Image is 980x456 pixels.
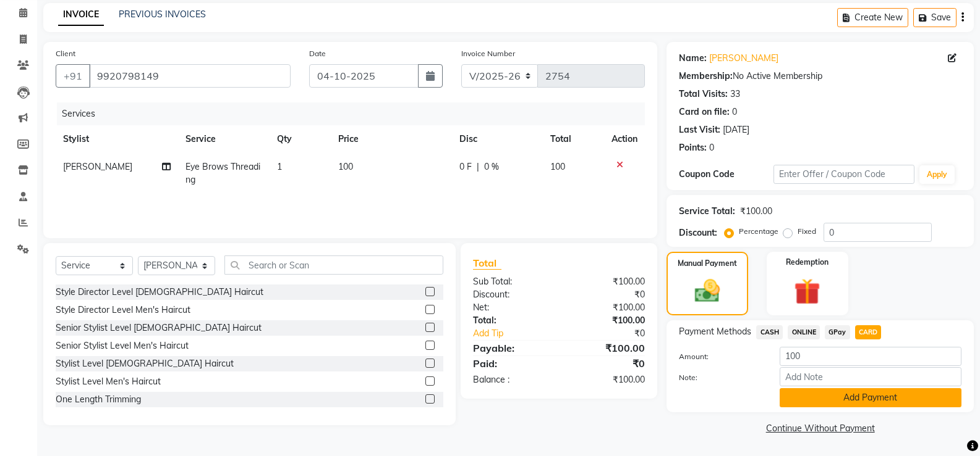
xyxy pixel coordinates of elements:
[559,356,654,371] div: ₹0
[559,373,654,386] div: ₹100.00
[679,70,733,83] div: Membership:
[56,375,161,388] div: Stylist Level Men's Haircut
[309,48,326,59] label: Date
[56,286,263,299] div: Style Director Level [DEMOGRAPHIC_DATA] Haircut
[780,367,961,386] input: Add Note
[185,161,260,185] span: Eye Brows Threading
[679,123,720,136] div: Last Visit:
[464,356,559,371] div: Paid:
[543,125,604,153] th: Total
[464,373,559,386] div: Balance :
[855,325,882,339] span: CARD
[452,125,543,153] th: Disc
[687,276,728,305] img: _cash.svg
[56,64,90,88] button: +91
[740,205,772,218] div: ₹100.00
[786,275,829,308] img: _gift.svg
[550,161,565,172] span: 100
[277,161,282,172] span: 1
[670,372,770,383] label: Note:
[837,8,908,27] button: Create New
[559,314,654,327] div: ₹100.00
[56,304,190,317] div: Style Director Level Men's Haircut
[919,165,955,184] button: Apply
[559,275,654,288] div: ₹100.00
[56,339,189,352] div: Senior Stylist Level Men's Haircut
[338,161,353,172] span: 100
[913,8,957,27] button: Save
[270,125,331,153] th: Qty
[780,388,961,407] button: Add Payment
[57,102,654,125] div: Services
[679,88,728,101] div: Total Visits:
[331,125,452,153] th: Price
[679,70,961,83] div: No Active Membership
[825,325,850,339] span: GPay
[464,314,559,327] div: Total:
[679,168,773,181] div: Coupon Code
[709,141,714,154] div: 0
[224,255,443,275] input: Search or Scan
[739,226,778,237] label: Percentage
[780,347,961,366] input: Amount
[788,325,820,339] span: ONLINE
[679,205,735,218] div: Service Total:
[119,9,206,20] a: PREVIOUS INVOICES
[679,106,730,118] div: Card on file:
[484,160,499,173] span: 0 %
[477,160,479,173] span: |
[679,52,707,65] div: Name:
[56,321,262,334] div: Senior Stylist Level [DEMOGRAPHIC_DATA] Haircut
[56,357,234,370] div: Stylist Level [DEMOGRAPHIC_DATA] Haircut
[773,165,914,184] input: Enter Offer / Coupon Code
[798,226,816,237] label: Fixed
[756,325,783,339] span: CASH
[559,341,654,355] div: ₹100.00
[559,301,654,314] div: ₹100.00
[459,160,472,173] span: 0 F
[464,327,575,340] a: Add Tip
[63,161,132,172] span: [PERSON_NAME]
[58,4,104,26] a: INVOICE
[56,48,75,59] label: Client
[464,341,559,355] div: Payable:
[730,88,740,101] div: 33
[56,393,141,406] div: One Length Trimming
[464,288,559,301] div: Discount:
[679,325,751,338] span: Payment Methods
[678,258,737,269] label: Manual Payment
[786,257,829,268] label: Redemption
[604,125,645,153] th: Action
[709,52,778,65] a: [PERSON_NAME]
[461,48,515,59] label: Invoice Number
[56,125,178,153] th: Stylist
[464,301,559,314] div: Net:
[669,422,971,435] a: Continue Without Payment
[723,123,749,136] div: [DATE]
[679,226,717,239] div: Discount:
[732,106,737,118] div: 0
[679,141,707,154] div: Points:
[473,257,501,270] span: Total
[89,64,291,88] input: Search by Name/Mobile/Email/Code
[464,275,559,288] div: Sub Total:
[178,125,270,153] th: Service
[559,288,654,301] div: ₹0
[670,351,770,362] label: Amount:
[575,327,654,340] div: ₹0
